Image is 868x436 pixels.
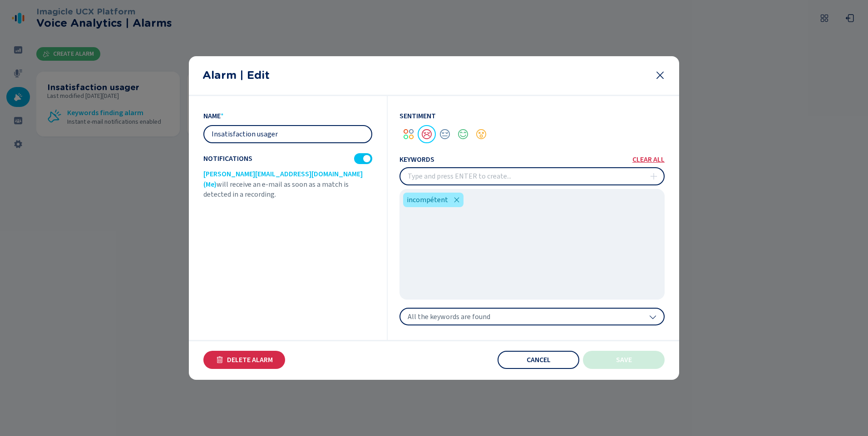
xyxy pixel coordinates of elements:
[203,179,349,199] span: will receive an e-mail as soon as a match is detected in a recording.
[203,351,285,369] button: Delete Alarm
[407,194,448,205] span: incompétent
[403,193,464,207] div: incompétent
[583,351,665,369] button: Save
[527,356,551,363] span: Cancel
[203,111,221,121] span: name
[632,156,665,163] button: clear all
[204,126,371,142] input: Type the alarm name
[400,168,664,184] input: Type and press ENTER to create...
[203,169,363,189] span: [PERSON_NAME][EMAIL_ADDRESS][DOMAIN_NAME] (Me)
[227,356,273,363] span: Delete Alarm
[399,111,436,121] span: Sentiment
[203,155,252,163] span: Notifications
[216,356,223,363] svg: trash-fill
[453,196,460,203] svg: close
[202,69,647,82] h2: Alarm | Edit
[498,351,579,369] button: Cancel
[399,155,434,164] span: keywords
[655,70,666,81] svg: close
[649,313,656,320] svg: chevron-down
[616,356,632,363] span: Save
[408,312,490,321] span: All the keywords are found
[650,173,657,180] svg: plus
